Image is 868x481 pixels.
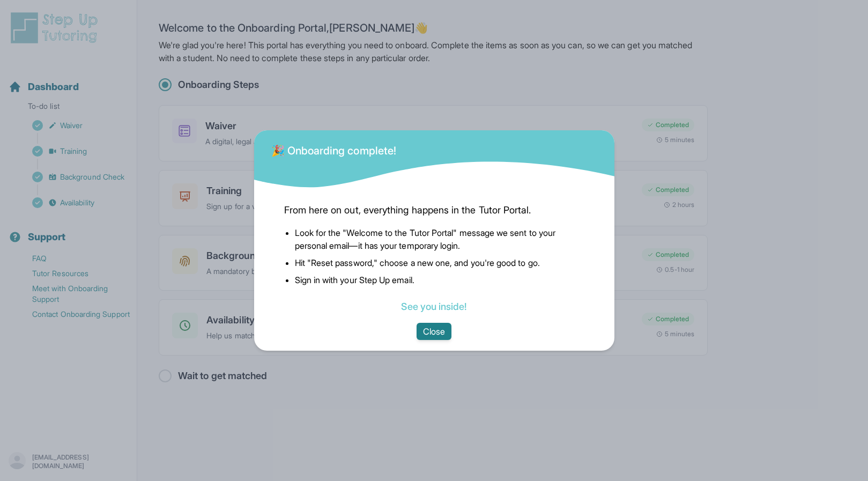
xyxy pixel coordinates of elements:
[417,323,451,340] button: Close
[295,273,584,286] li: Sign in with your Step Up email.
[271,137,397,158] div: 🎉 Onboarding complete!
[401,301,466,312] a: See you inside!
[295,256,584,269] li: Hit "Reset password," choose a new one, and you're good to go.
[295,226,584,252] li: Look for the "Welcome to the Tutor Portal" message we sent to your personal email—it has your tem...
[284,203,584,218] span: From here on out, everything happens in the Tutor Portal.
